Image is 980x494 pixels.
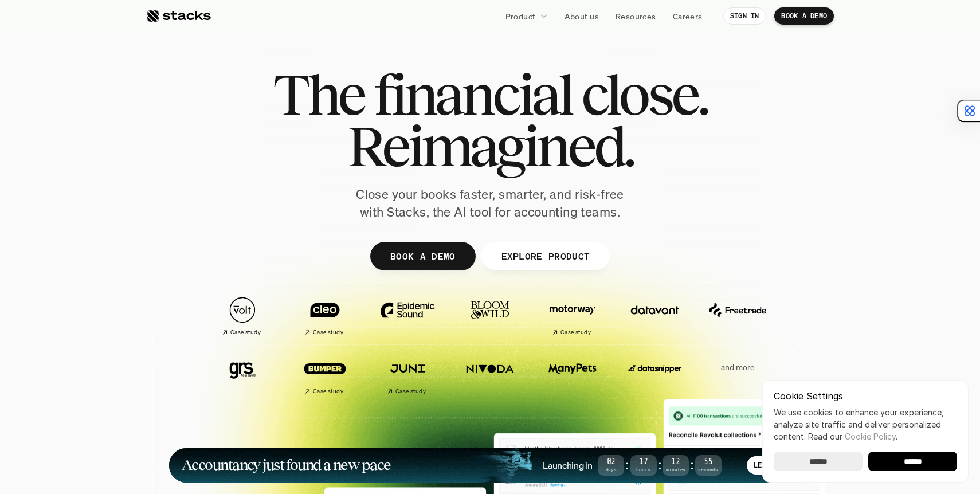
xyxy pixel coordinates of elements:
h2: Case study [313,329,343,336]
span: 12 [663,459,689,465]
p: BOOK A DEMO [781,12,827,20]
span: Reimagined. [347,120,633,172]
span: Seconds [695,468,722,472]
a: Case study [372,350,443,399]
a: Case study [289,291,360,341]
span: Days [598,468,624,472]
a: Careers [666,6,709,26]
p: SIGN IN [730,12,759,20]
span: financial [374,69,571,120]
a: About us [558,6,606,26]
a: Resources [609,6,663,26]
a: Cookie Policy [845,432,896,441]
span: The [273,69,364,120]
p: EXPLORE PRODUCT [501,248,590,264]
p: and more [702,363,773,373]
a: Case study [537,291,608,341]
p: Careers [673,10,703,22]
p: Close your books faster, smarter, and risk-free with Stacks, the AI tool for accounting teams. [347,186,633,221]
strong: : [657,458,663,472]
a: Accountancy just found a new paceLaunching in02Days:17Hours:12Minutes:55SecondsLEARN MORE [169,448,811,483]
span: Minutes [663,468,689,472]
strong: : [624,458,630,472]
span: 55 [695,459,722,465]
p: LEARN MORE [754,461,795,469]
a: Case study [207,291,278,341]
a: Case study [289,350,360,399]
a: BOOK A DEMO [370,242,476,270]
span: 02 [598,459,624,465]
h1: Accountancy just found a new pace [182,458,391,472]
h2: Case study [395,388,426,395]
h2: Case study [313,388,343,395]
h2: Case study [230,329,261,336]
strong: : [689,458,695,472]
h4: Launching in [543,459,592,472]
p: Resources [616,10,656,22]
p: Product [505,10,536,22]
a: SIGN IN [723,7,766,25]
span: close. [581,69,707,120]
a: EXPLORE PRODUCT [481,242,610,270]
p: About us [565,10,599,22]
p: BOOK A DEMO [390,248,456,264]
span: Read our . [808,432,897,441]
p: We use cookies to enhance your experience, analyze site traffic and deliver personalized content. [774,406,957,442]
span: Hours [630,468,657,472]
a: BOOK A DEMO [774,7,834,25]
span: 17 [630,459,657,465]
p: Cookie Settings [774,391,957,401]
h2: Case study [560,329,591,336]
